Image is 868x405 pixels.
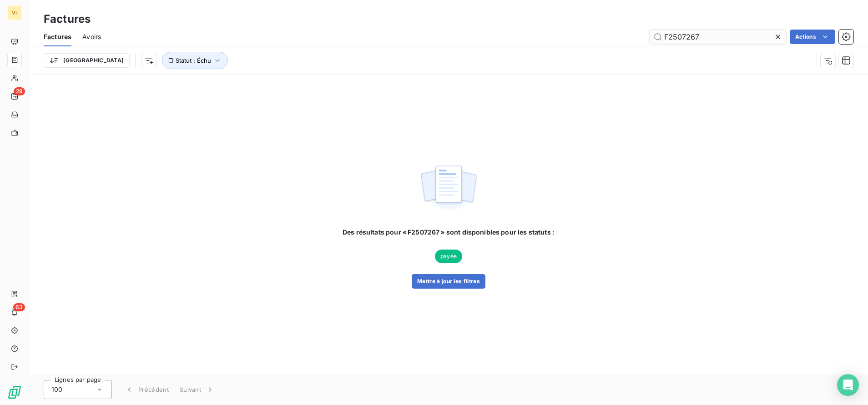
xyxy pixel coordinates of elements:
[650,30,786,44] input: Rechercher
[343,228,555,237] span: Des résultats pour « F2507267 » sont disponibles pour les statuts :
[162,52,228,69] button: Statut : Échu
[176,57,211,64] span: Statut : Échu
[7,5,22,20] div: VI
[7,385,22,400] img: Logo LeanPay
[790,30,835,44] button: Actions
[435,250,462,263] span: payée
[119,380,174,399] button: Précédent
[44,32,71,41] span: Factures
[13,303,25,311] span: 63
[44,53,130,68] button: [GEOGRAPHIC_DATA]
[419,160,478,217] img: empty state
[44,11,91,27] h3: Factures
[174,380,220,399] button: Suivant
[82,32,101,41] span: Avoirs
[412,274,485,289] button: Mettre à jour les filtres
[14,87,25,95] span: 29
[837,374,859,396] div: Open Intercom Messenger
[51,385,62,394] span: 100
